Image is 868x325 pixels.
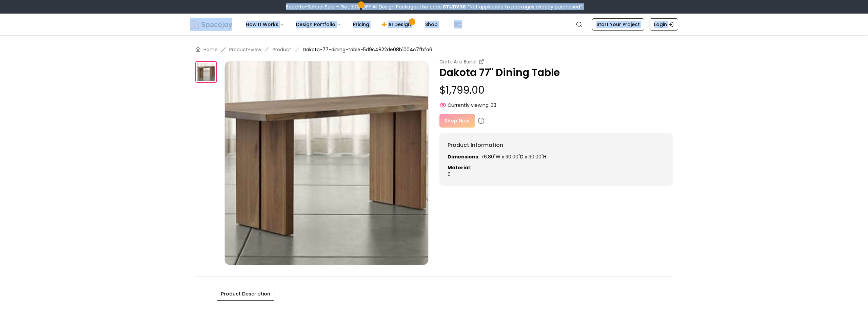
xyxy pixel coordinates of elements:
[224,61,429,265] img: https://storage.googleapis.com/spacejoy-main/assets/5d9c4822de08b1004c7fbfa6/image/5d9c4822de08b1...
[240,18,443,31] nav: Main
[448,164,471,171] strong: Material:
[229,46,261,53] a: Product-view
[592,18,644,31] a: Start Your Project
[203,46,218,53] a: Home
[448,141,665,149] h6: Product Information
[448,102,490,109] span: Currently viewing:
[286,3,583,10] div: Back-to-School Sale – Get 30% OFF All Design Packages.
[190,14,678,35] nav: Global
[195,61,217,83] img: https://storage.googleapis.com/spacejoy-main/assets/5d9c4822de08b1004c7fbfa6/image/5d9c4822de08b1...
[273,46,291,53] a: Product
[190,18,232,31] img: Spacejoy Logo
[240,18,289,31] button: How It Works
[291,18,346,31] button: Design Portfolio
[443,3,466,10] b: STUDY30
[439,84,673,96] p: $1,799.00
[190,18,232,31] a: Spacejoy
[420,18,443,31] a: Shop
[454,20,462,28] img: United States
[420,3,466,10] span: Use code:
[195,46,673,53] nav: breadcrumb
[303,46,432,53] span: Dakota-77-dining-table-5d9c4822de08b1004c7fbfa6
[491,102,496,109] span: 33
[448,153,665,160] p: 76.80"W x 30.00"D x 30.00"H
[439,58,476,65] small: Crate And Barrel
[466,3,583,10] span: *Not applicable to packages already purchased*
[448,153,479,160] strong: Dimensions:
[439,66,673,79] p: Dakota 77" Dining Table
[448,153,665,178] div: 0
[376,18,418,31] a: AI Design
[217,288,274,301] button: Product Description
[650,18,678,31] a: Login
[348,18,375,31] a: Pricing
